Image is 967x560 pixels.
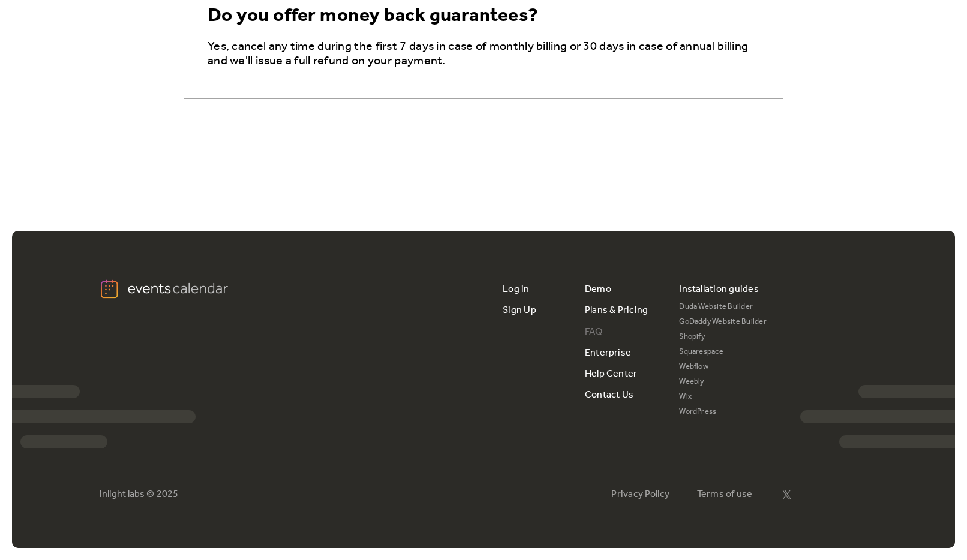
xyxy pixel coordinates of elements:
a: WordPress [679,405,767,420]
div: inlight labs © [100,489,154,500]
a: Sign Up [503,300,536,321]
div: 2025 [157,489,178,500]
a: GoDaddy Website Builder [679,315,767,330]
a: Weebly [679,375,767,390]
a: Demo [585,279,611,300]
a: Squarespace [679,345,767,360]
a: Enterprise [585,342,631,363]
p: Yes, cancel any time during the first 7 days in case of monthly billing or 30 days in case of ann... [208,40,764,68]
a: Plans & Pricing [585,300,648,321]
a: Webflow [679,360,767,375]
a: Help Center [585,363,638,384]
a: Log in [503,279,529,300]
a: Contact Us [585,384,633,405]
a: Shopify [679,330,767,345]
a: FAQ [585,321,603,342]
div: Installation guides [679,279,759,300]
a: Privacy Policy [611,489,669,500]
a: Duda Website Builder [679,300,767,315]
div: Do you offer money back guarantees? [208,5,539,28]
a: Terms of use [697,489,753,500]
a: Wix [679,390,767,405]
